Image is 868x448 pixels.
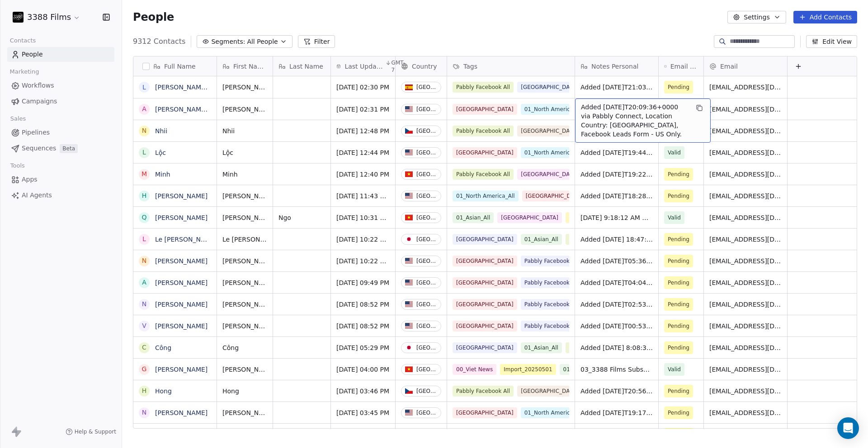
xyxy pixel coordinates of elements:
a: Nhii [155,127,167,135]
a: [PERSON_NAME] [155,192,208,200]
div: [GEOGRAPHIC_DATA] [416,280,437,286]
span: 03_3388 Films Subscribers_AllPages_20241028OnWard, Location Country: [GEOGRAPHIC_DATA], Date: [DA... [580,365,653,374]
span: [GEOGRAPHIC_DATA] [453,256,517,266]
span: Pending [668,343,689,352]
div: A [142,104,146,114]
div: A [142,278,146,287]
button: 3388 Films [11,9,82,25]
span: Pending [668,170,689,179]
span: Import_20250501 [500,364,556,375]
span: Pabbly Facebook US [521,277,583,288]
a: [PERSON_NAME] [155,279,208,286]
span: [EMAIL_ADDRESS][DOMAIN_NAME] [709,126,782,135]
a: AI Agents [7,188,114,203]
div: Full Name [133,56,217,76]
span: [GEOGRAPHIC_DATA] [453,104,517,115]
div: N [142,126,146,135]
img: 3388Films_Logo_White.jpg [13,12,24,23]
div: Email Verification Status [659,56,703,76]
div: Open Intercom Messenger [837,417,859,439]
a: SequencesBeta [7,141,114,156]
a: Apps [7,172,114,187]
div: [GEOGRAPHIC_DATA] [416,171,437,177]
div: L [142,148,146,157]
span: [GEOGRAPHIC_DATA] [517,82,582,93]
div: M [142,169,147,179]
span: Pending [668,257,689,266]
span: Segments: [211,37,245,47]
span: Sequences [22,144,56,153]
span: [PERSON_NAME] [222,191,267,201]
div: [GEOGRAPHIC_DATA] [416,128,437,134]
a: [PERSON_NAME] [155,366,208,373]
span: [EMAIL_ADDRESS][DOMAIN_NAME] [709,148,782,157]
a: [PERSON_NAME] [PERSON_NAME] [155,106,262,113]
div: Tags [447,56,575,76]
a: Le [PERSON_NAME] [155,236,217,243]
span: [PERSON_NAME] [PERSON_NAME] [222,83,267,92]
span: [EMAIL_ADDRESS][DOMAIN_NAME] [709,235,782,244]
span: [EMAIL_ADDRESS][DOMAIN_NAME] [709,191,782,201]
div: [GEOGRAPHIC_DATA] [416,410,437,416]
span: [GEOGRAPHIC_DATA] [453,147,517,158]
div: [GEOGRAPHIC_DATA] [416,366,437,373]
div: Email [704,56,787,76]
div: [GEOGRAPHIC_DATA] [416,258,437,264]
span: Tools [6,159,28,173]
span: [DATE] 05:29 PM [336,343,390,352]
span: Pending [668,408,689,417]
span: [GEOGRAPHIC_DATA] [453,407,517,418]
button: Add Contacts [793,11,857,23]
span: [EMAIL_ADDRESS][DOMAIN_NAME] [709,278,782,287]
span: Added [DATE]T05:36:01+0000 via Pabbly Connect, Location Country: [GEOGRAPHIC_DATA], Facebook Lead... [580,257,653,266]
span: [DATE] 09:49 PM [336,278,390,287]
button: Settings [727,11,786,23]
span: Notes Personal [591,62,638,71]
span: Pabbly Facebook US [521,321,583,331]
div: [GEOGRAPHIC_DATA] [416,215,437,221]
span: [DATE] 10:31 AM [336,213,390,222]
a: Pipelines [7,125,114,140]
a: [PERSON_NAME] [155,301,208,308]
span: Added [DATE]T19:17:30+0000 via Pabbly Connect, Location Country: [GEOGRAPHIC_DATA], Facebook Lead... [580,408,653,417]
div: Last Updated DateGMT-7 [331,56,395,76]
span: [EMAIL_ADDRESS][DOMAIN_NAME] [709,300,782,309]
a: Help & Support [66,428,116,435]
span: [GEOGRAPHIC_DATA] [453,299,517,310]
a: [PERSON_NAME] [155,322,208,330]
span: [DATE] 02:30 PM [336,83,390,92]
span: [EMAIL_ADDRESS][DOMAIN_NAME] [709,343,782,352]
span: [EMAIL_ADDRESS][DOMAIN_NAME] [709,408,782,417]
span: [DATE] 08:52 PM [336,300,390,309]
span: Pending [668,278,689,287]
div: Last Name [273,56,330,76]
span: Added [DATE]T21:03:12+0000 via Pabbly Connect, Location Country: [GEOGRAPHIC_DATA], Facebook Lead... [580,83,653,92]
div: Notes Personal [575,56,658,76]
span: Pabbly Facebook All [453,82,514,93]
span: Hong [222,387,267,396]
span: 01_Asian_All [521,429,562,440]
div: C [142,343,146,352]
span: Ngo [278,213,325,222]
span: Added [DATE]T18:28:50+0000 via Pabbly Connect, Location Country: [GEOGRAPHIC_DATA], Facebook Lead... [580,191,653,201]
span: GMT-7 [392,59,406,74]
span: Contacts [6,34,40,47]
span: Công [222,343,267,352]
div: [GEOGRAPHIC_DATA] [416,149,437,156]
div: [GEOGRAPHIC_DATA] [416,388,437,394]
div: Q [142,213,146,222]
span: Valid [668,365,681,374]
span: Last Name [289,62,323,71]
div: N [142,299,146,309]
a: Lộc [155,149,166,156]
span: Full Name [164,62,196,71]
span: Pipelines [22,128,50,137]
span: Apps [22,175,38,184]
span: Pending [668,300,689,309]
span: Marketing [6,65,43,79]
span: 00_Viet News [453,364,496,375]
span: 01_Asian_All [453,212,494,223]
a: [PERSON_NAME] [155,214,208,221]
span: 01_Asian_All [521,234,562,245]
div: N [142,256,146,266]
